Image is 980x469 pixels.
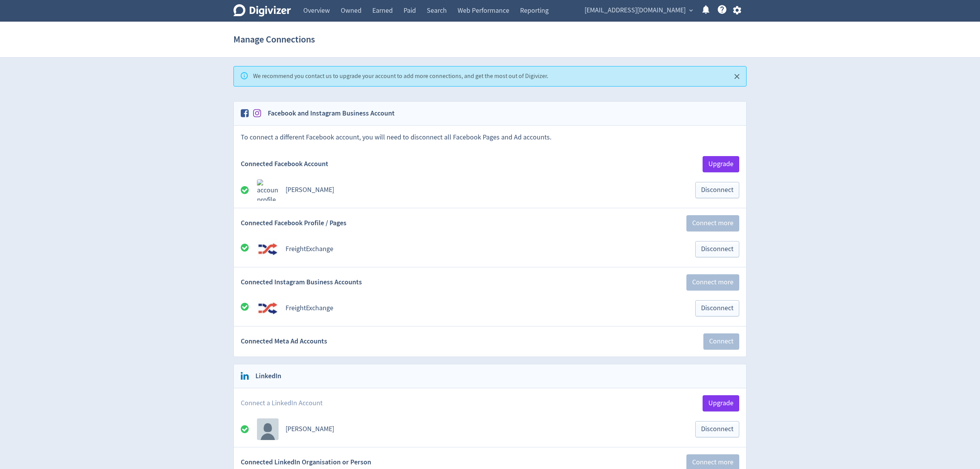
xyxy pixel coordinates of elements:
[286,185,334,194] a: [PERSON_NAME]
[241,336,327,346] span: Connected Meta Ad Accounts
[241,159,328,169] span: Connected Facebook Account
[241,277,362,287] span: Connected Instagram Business Accounts
[695,421,739,437] button: Disconnect
[241,398,323,408] span: Connect a LinkedIn Account
[585,4,686,17] span: [EMAIL_ADDRESS][DOMAIN_NAME]
[257,418,279,440] img: account profile
[708,400,733,407] span: Upgrade
[241,243,257,255] div: All good
[262,109,395,118] h2: Facebook and Instagram Business Account
[233,27,315,52] h1: Manage Connections
[695,182,739,198] button: Disconnect
[241,218,346,228] span: Connected Facebook Profile / Pages
[234,126,746,149] div: To connect a different Facebook account, you will need to disconnect all Facebook Pages and Ad ac...
[701,246,733,253] span: Disconnect
[703,333,739,350] button: Connect
[695,300,739,316] button: Disconnect
[688,7,694,14] span: expand_more
[701,305,733,312] span: Disconnect
[695,241,739,257] button: Disconnect
[241,457,371,467] span: Connected LinkedIn Organisation or Person
[692,459,733,466] span: Connect more
[686,274,739,291] button: Connect more
[257,179,279,201] img: account profile
[241,302,257,314] div: All good
[286,304,333,313] a: FreightExchange
[253,69,548,84] div: We recommend you contact us to upgrade your account to add more connections, and get the most out...
[692,279,733,286] span: Connect more
[703,156,739,172] button: Upgrade
[703,395,739,411] button: Upgrade
[701,426,733,433] span: Disconnect
[692,220,733,227] span: Connect more
[257,238,279,260] img: Avatar for FreightExchange
[731,70,743,83] button: Close
[582,4,695,17] button: [EMAIL_ADDRESS][DOMAIN_NAME]
[686,215,739,231] button: Connect more
[709,338,733,345] span: Connect
[708,161,733,168] span: Upgrade
[257,297,279,319] img: Avatar for FreightExchange
[250,371,281,381] h2: LinkedIn
[701,187,733,194] span: Disconnect
[286,245,333,253] a: FreightExchange
[286,425,334,433] a: [PERSON_NAME]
